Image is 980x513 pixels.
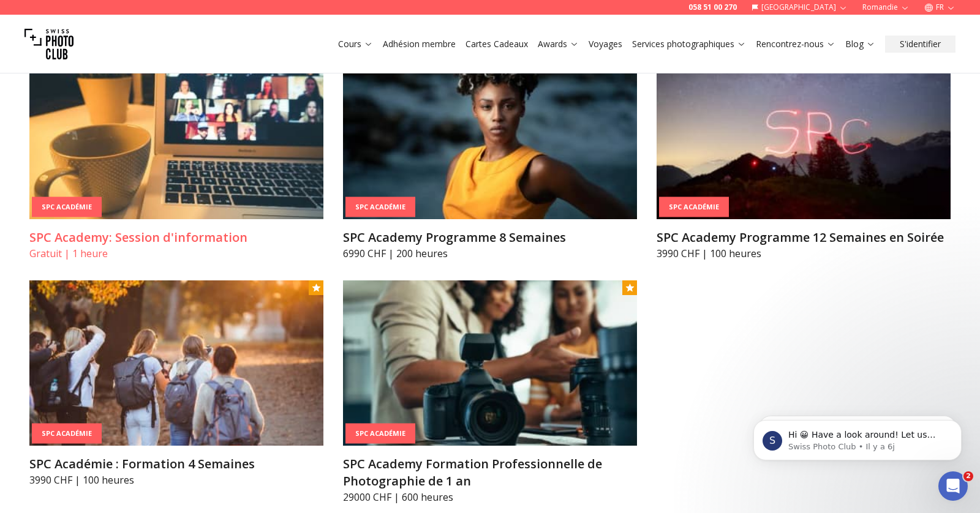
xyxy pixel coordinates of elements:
[840,36,880,53] button: Blog
[29,229,323,246] h3: SPC Academy: Session d'information
[343,54,637,219] img: SPC Academy Programme 8 Semaines
[343,490,637,504] p: 29000 CHF | 600 heures
[343,54,637,261] a: SPC Academy Programme 8 SemainesSPC AcadémieSPC Academy Programme 8 Semaines6990 CHF | 200 heures
[963,471,973,481] span: 2
[378,36,461,53] button: Adhésion membre
[338,38,373,50] a: Cours
[343,280,637,504] a: SPC Academy Formation Professionnelle de Photographie de 1 anSPC AcadémieSPC Academy Formation Pr...
[461,36,533,53] button: Cartes Cadeaux
[32,197,102,217] div: SPC Académie
[632,38,746,50] a: Services photographiques
[343,229,637,246] h3: SPC Academy Programme 8 Semaines
[533,36,584,53] button: Awards
[345,424,415,444] div: SPC Académie
[29,246,323,261] p: Gratuit | 1 heure
[735,394,980,480] iframe: Intercom notifications message
[29,280,323,446] img: SPC Académie : Formation 4 Semaines
[29,280,323,487] a: SPC Académie : Formation 4 SemainesSPC AcadémieSPC Académie : Formation 4 Semaines3990 CHF | 100 ...
[589,38,622,50] a: Voyages
[333,36,378,53] button: Cours
[657,54,951,261] a: SPC Academy Programme 12 Semaines en SoiréeSPC AcadémieSPC Academy Programme 12 Semaines en Soiré...
[756,38,835,50] a: Rencontrez-nous
[938,471,968,501] iframe: Intercom live chat
[29,54,323,261] a: SPC Academy: Session d'informationSPC AcadémieSPC Academy: Session d'informationGratuit | 1 heure
[584,36,627,53] button: Voyages
[751,36,840,53] button: Rencontrez-nous
[657,229,951,246] h3: SPC Academy Programme 12 Semaines en Soirée
[538,38,579,50] a: Awards
[32,424,102,444] div: SPC Académie
[466,38,528,50] a: Cartes Cadeaux
[29,455,323,473] h3: SPC Académie : Formation 4 Semaines
[343,246,637,261] p: 6990 CHF | 200 heures
[627,36,751,53] button: Services photographiques
[345,197,415,217] div: SPC Académie
[657,246,951,261] p: 3990 CHF | 100 heures
[383,38,456,50] a: Adhésion membre
[24,20,73,69] img: Swiss photo club
[29,54,323,219] img: SPC Academy: Session d'information
[29,473,323,487] p: 3990 CHF | 100 heures
[343,280,637,446] img: SPC Academy Formation Professionnelle de Photographie de 1 an
[688,2,737,12] a: 058 51 00 270
[657,54,951,219] img: SPC Academy Programme 12 Semaines en Soirée
[343,455,637,490] h3: SPC Academy Formation Professionnelle de Photographie de 1 an
[885,36,956,53] button: S'identifier
[659,197,729,217] div: SPC Académie
[845,38,875,50] a: Blog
